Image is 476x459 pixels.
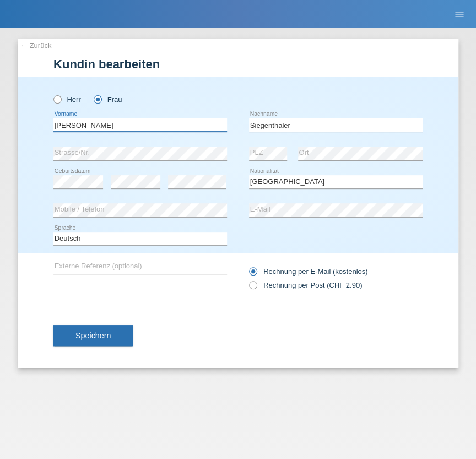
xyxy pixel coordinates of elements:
[53,95,81,104] label: Herr
[249,281,256,295] input: Rechnung per Post (CHF 2.90)
[448,10,470,17] a: menu
[94,95,101,102] input: Frau
[249,267,256,281] input: Rechnung per E-Mail (kostenlos)
[20,41,51,50] a: ← Zurück
[249,281,362,289] label: Rechnung per Post (CHF 2.90)
[94,95,122,104] label: Frau
[454,9,465,20] i: menu
[249,267,367,276] label: Rechnung per E-Mail (kostenlos)
[53,57,423,71] h1: Kundin bearbeiten
[75,331,111,340] span: Speichern
[53,325,133,346] button: Speichern
[53,95,61,102] input: Herr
